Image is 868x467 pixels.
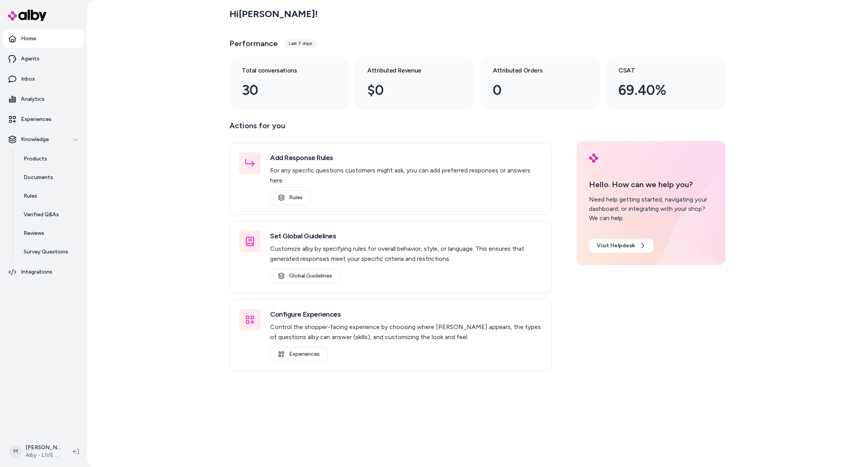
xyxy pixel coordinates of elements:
[3,110,84,129] a: Experiences
[229,119,552,138] p: Actions for you
[16,224,84,243] a: Reviews
[21,115,52,123] p: Experiences
[3,29,84,48] a: Home
[229,57,349,110] a: Total conversations 30
[229,8,318,20] h2: Hi [PERSON_NAME] !
[270,269,340,283] a: Global Guidelines
[24,174,53,181] p: Documents
[589,179,713,190] p: Hello. How can we help you?
[3,263,84,281] a: Integrations
[270,347,328,362] a: Experiences
[270,322,542,342] p: Control the shopper-facing experience by choosing where [PERSON_NAME] appears, the types of quest...
[270,309,542,320] h3: Configure Experiences
[270,244,542,264] p: Customize alby by specifying rules for overall behavior, style, or language. This ensures that ge...
[284,39,317,48] div: Last 7 days
[3,90,84,109] a: Analytics
[21,75,35,83] p: Inbox
[367,66,449,75] h3: Attributed Revenue
[24,192,37,200] p: Rules
[270,190,311,205] a: Rules
[3,70,84,88] a: Inbox
[16,187,84,205] a: Rules
[24,229,44,237] p: Reviews
[270,165,542,186] p: For any specific questions customers might ask, you can add preferred responses or answers here.
[242,80,324,101] div: 30
[493,66,575,75] h3: Attributed Orders
[589,153,598,163] img: alby Logo
[9,445,22,458] span: M
[618,66,701,75] h3: CSAT
[8,10,46,21] img: alby Logo
[16,205,84,224] a: Verified Q&As
[21,55,40,63] p: Agents
[21,268,52,276] p: Integrations
[21,35,36,43] p: Home
[21,95,45,103] p: Analytics
[229,38,278,49] h3: Performance
[3,50,84,68] a: Agents
[16,243,84,261] a: Survey Questions
[480,57,600,110] a: Attributed Orders 0
[5,439,67,464] button: M[PERSON_NAME]Alby - LIVE on [DOMAIN_NAME]
[24,211,59,219] p: Verified Q&As
[26,451,60,459] span: Alby - LIVE on [DOMAIN_NAME]
[3,130,84,149] button: Knowledge
[16,168,84,187] a: Documents
[242,66,324,75] h3: Total conversations
[589,239,653,253] a: Visit Helpdesk
[270,231,542,241] h3: Set Global Guidelines
[24,248,68,256] p: Survey Questions
[21,136,49,143] p: Knowledge
[493,80,575,101] div: 0
[270,152,542,163] h3: Add Response Rules
[618,80,701,101] div: 69.40%
[26,444,60,451] p: [PERSON_NAME]
[24,155,47,163] p: Products
[606,57,725,110] a: CSAT 69.40%
[16,150,84,168] a: Products
[367,80,449,101] div: $0
[589,195,713,223] div: Need help getting started, navigating your dashboard, or integrating with your shop? We can help.
[355,57,474,110] a: Attributed Revenue $0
